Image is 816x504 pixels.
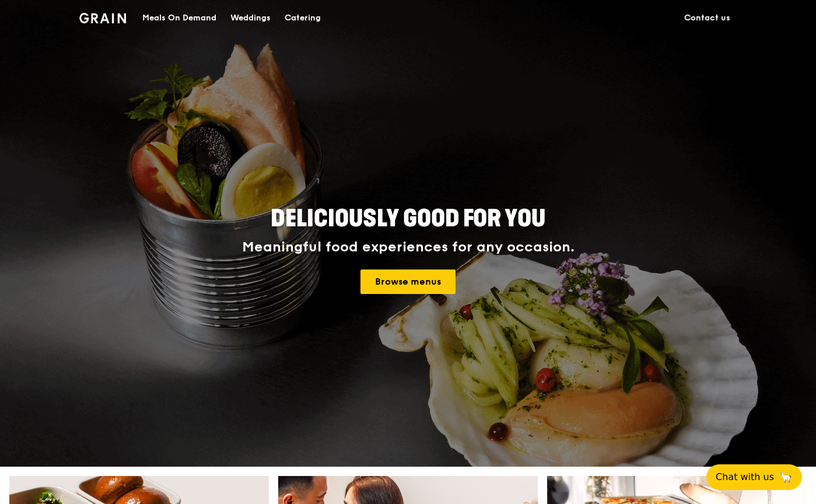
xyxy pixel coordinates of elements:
button: Chat with us🦙 [706,464,802,490]
img: Grain [79,13,127,23]
span: 🦙 [779,470,793,484]
div: Meaningful food experiences for any occasion. [198,239,618,256]
a: Catering [278,1,328,36]
div: Catering [285,1,321,36]
span: Deliciously good for you [271,205,545,233]
a: Weddings [223,1,278,36]
div: Weddings [230,1,271,36]
a: Contact us [677,1,737,36]
a: Browse menus [360,269,456,294]
span: Chat with us [716,470,774,484]
div: Meals On Demand [142,1,216,36]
